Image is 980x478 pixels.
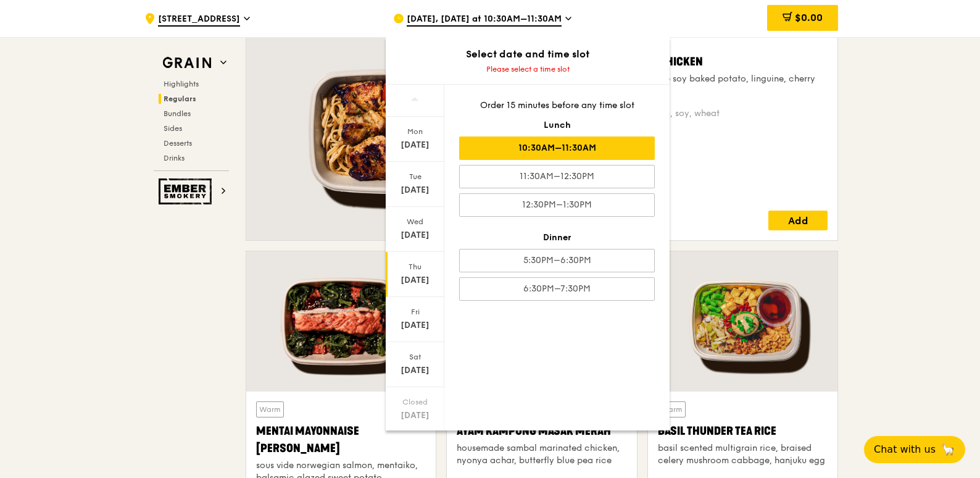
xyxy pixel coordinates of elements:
[552,73,828,98] div: house-blend mustard, maple soy baked potato, linguine, cherry tomato
[158,13,240,27] span: [STREET_ADDRESS]
[658,401,686,417] div: Warm
[459,119,655,132] div: Lunch
[768,211,828,230] div: Add
[795,12,823,23] span: $0.00
[459,165,655,188] div: 11:30AM–12:30PM
[164,139,192,148] span: Desserts
[459,99,655,112] div: Order 15 minutes before any time slot
[658,442,828,467] div: basil scented multigrain rice, braised celery mushroom cabbage, hanjuku egg
[864,436,965,463] button: Chat with us🦙
[941,442,955,457] span: 🦙
[388,217,442,227] div: Wed
[388,139,442,151] div: [DATE]
[459,136,655,160] div: 10:30AM–11:30AM
[459,232,655,244] div: Dinner
[256,422,426,457] div: Mentai Mayonnaise [PERSON_NAME]
[164,80,199,88] span: Highlights
[552,53,828,70] div: Honey Duo Mustard Chicken
[388,352,442,362] div: Sat
[407,13,562,27] span: [DATE], [DATE] at 10:30AM–11:30AM
[164,94,196,103] span: Regulars
[159,52,215,74] img: Grain web logo
[386,47,670,62] div: Select date and time slot
[386,64,670,74] div: Please select a time slot
[459,249,655,272] div: 5:30PM–6:30PM
[457,422,626,440] div: Ayam Kampung Masak Merah
[459,277,655,301] div: 6:30PM–7:30PM
[388,409,442,422] div: [DATE]
[388,127,442,136] div: Mon
[388,397,442,407] div: Closed
[388,274,442,287] div: [DATE]
[658,422,828,440] div: Basil Thunder Tea Rice
[159,178,215,204] img: Ember Smokery web logo
[388,307,442,317] div: Fri
[388,262,442,272] div: Thu
[459,193,655,217] div: 12:30PM–1:30PM
[256,401,284,417] div: Warm
[164,109,191,118] span: Bundles
[388,319,442,332] div: [DATE]
[552,107,828,120] div: high protein, contains allium, soy, wheat
[874,442,936,457] span: Chat with us
[388,184,442,196] div: [DATE]
[164,154,185,162] span: Drinks
[388,172,442,182] div: Tue
[388,229,442,241] div: [DATE]
[388,364,442,377] div: [DATE]
[457,442,626,467] div: housemade sambal marinated chicken, nyonya achar, butterfly blue pea rice
[164,124,182,133] span: Sides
